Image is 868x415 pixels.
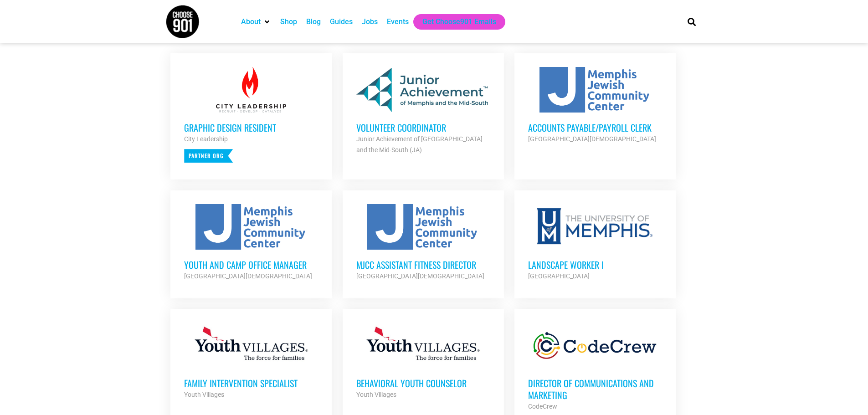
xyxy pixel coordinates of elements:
[362,16,378,27] a: Jobs
[184,122,318,133] h3: Graphic Design Resident
[528,403,557,410] strong: CodeCrew
[241,16,261,27] a: About
[528,377,662,401] h3: Director of Communications and Marketing
[356,272,484,280] strong: [GEOGRAPHIC_DATA][DEMOGRAPHIC_DATA]
[170,53,332,176] a: Graphic Design Resident City Leadership Partner Org
[528,259,662,271] h3: Landscape Worker I
[280,16,297,27] a: Shop
[387,16,409,27] a: Events
[356,259,490,271] h3: MJCC Assistant Fitness Director
[170,309,332,414] a: Family Intervention Specialist Youth Villages
[184,135,228,143] strong: City Leadership
[514,53,676,158] a: Accounts Payable/Payroll Clerk [GEOGRAPHIC_DATA][DEMOGRAPHIC_DATA]
[684,14,699,29] div: Search
[343,309,504,414] a: Behavioral Youth Counselor Youth Villages
[184,391,224,398] strong: Youth Villages
[356,391,396,398] strong: Youth Villages
[422,16,496,27] a: Get Choose901 Emails
[356,135,483,154] strong: Junior Achievement of [GEOGRAPHIC_DATA] and the Mid-South (JA)
[528,135,656,143] strong: [GEOGRAPHIC_DATA][DEMOGRAPHIC_DATA]
[236,14,276,30] div: About
[330,16,353,27] a: Guides
[343,190,504,295] a: MJCC Assistant Fitness Director [GEOGRAPHIC_DATA][DEMOGRAPHIC_DATA]
[528,122,662,133] h3: Accounts Payable/Payroll Clerk
[356,122,490,133] h3: Volunteer Coordinator
[184,377,318,389] h3: Family Intervention Specialist
[306,16,321,27] a: Blog
[236,14,672,30] nav: Main nav
[343,53,504,169] a: Volunteer Coordinator Junior Achievement of [GEOGRAPHIC_DATA] and the Mid-South (JA)
[528,272,590,280] strong: [GEOGRAPHIC_DATA]
[514,190,676,295] a: Landscape Worker I [GEOGRAPHIC_DATA]
[356,377,490,389] h3: Behavioral Youth Counselor
[184,259,318,271] h3: Youth and Camp Office Manager
[184,272,312,280] strong: [GEOGRAPHIC_DATA][DEMOGRAPHIC_DATA]
[184,149,233,163] p: Partner Org
[170,190,332,295] a: Youth and Camp Office Manager [GEOGRAPHIC_DATA][DEMOGRAPHIC_DATA]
